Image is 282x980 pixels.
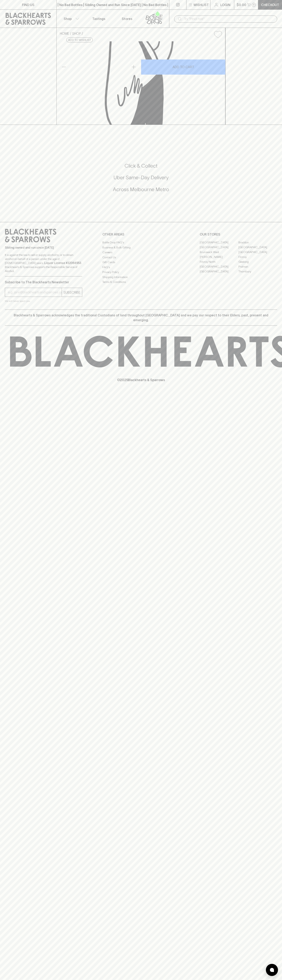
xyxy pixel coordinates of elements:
[122,16,132,21] p: Stores
[102,270,180,275] a: Privacy Policy
[5,280,82,285] p: Subscribe to The Blackhearts Newsletter
[212,29,224,40] button: Add to wishlist
[194,2,209,7] p: Wishlist
[102,260,180,265] a: Gift Cards
[63,290,80,295] p: SUBSCRIBE
[102,280,180,285] a: Terms & Conditions
[113,10,141,28] a: Stores
[102,245,180,250] a: Business & Bulk Gifting
[200,264,238,269] a: [GEOGRAPHIC_DATA]
[72,32,81,35] a: SHOP
[92,16,105,21] p: Tastings
[85,10,113,28] a: Tastings
[66,38,93,42] button: Add to wishlist
[102,265,180,270] a: FAQ's
[184,16,274,22] input: Try "Pinot noir"
[253,4,255,6] p: 0
[60,32,69,35] a: HOME
[173,65,194,69] p: ADD TO CART
[8,313,274,322] p: Blackhearts & Sparrows acknowledges the traditional Custodians of land throughout [GEOGRAPHIC_DAT...
[237,2,246,7] p: $0.00
[200,269,238,274] a: [GEOGRAPHIC_DATA]
[141,59,225,75] button: ADD TO CART
[102,232,180,237] p: OTHER AREAS
[62,288,82,297] button: SUBSCRIBE
[200,250,238,254] a: Brunswick West
[5,299,82,303] p: We will never spam you
[238,259,277,264] a: Geelong
[102,240,180,245] a: Bottle Drop FAQ's
[238,245,277,250] a: [GEOGRAPHIC_DATA]
[5,253,82,273] p: It is against the law to sell or supply alcohol to, or to obtain alcohol on behalf of a person un...
[57,41,225,125] img: Boatrocker Black Forest Jet Imperial Stout 330ml
[200,245,238,250] a: [GEOGRAPHIC_DATA]
[5,246,82,250] p: Sibling owned and run since [DATE]
[270,968,274,972] img: bubble-icon
[22,2,34,7] p: FIND US
[5,163,277,169] h5: Click & Collect
[238,254,277,259] a: Fitzroy
[261,2,279,7] p: Checkout
[102,275,180,279] a: Shipping Information
[102,255,180,260] a: Contact Us
[238,240,277,245] a: Braddon
[8,289,62,296] input: e.g. jane@blackheartsandsparrows.com.au
[238,264,277,269] a: Prahran
[5,174,277,181] h5: Uber Same-Day Delivery
[5,146,277,214] div: Call to action block
[44,261,81,265] strong: Liquor License #32064953
[200,240,238,245] a: [GEOGRAPHIC_DATA]
[220,2,230,7] p: Login
[200,254,238,259] a: [PERSON_NAME]
[200,232,277,237] p: OUR STORES
[238,250,277,254] a: [GEOGRAPHIC_DATA]
[200,259,238,264] a: Fitzroy North
[102,250,180,255] a: Careers
[57,10,85,28] button: Shop
[238,269,277,274] a: Thornbury
[5,186,277,193] h5: Across Melbourne Metro
[64,16,72,21] p: Shop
